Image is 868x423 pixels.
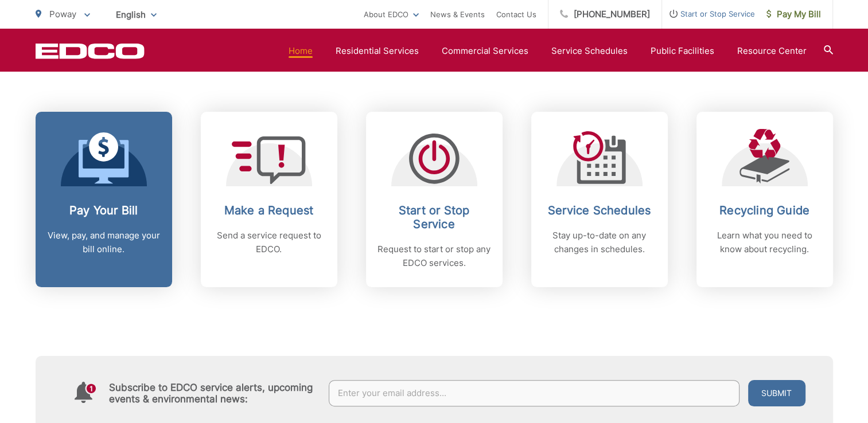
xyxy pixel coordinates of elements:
[708,203,822,217] h2: Recycling Guide
[107,5,165,25] span: English
[748,380,805,406] button: Submit
[212,229,326,256] p: Send a service request to EDCO.
[364,7,419,21] a: About EDCO
[696,112,833,287] a: Recycling Guide Learn what you need to know about recycling.
[442,44,528,58] a: Commercial Services
[543,203,656,217] h2: Service Schedules
[36,112,172,287] a: Pay Your Bill View, pay, and manage your bill online.
[496,7,536,21] a: Contact Us
[47,203,161,217] h2: Pay Your Bill
[329,380,739,406] input: Enter your email address...
[212,203,326,217] h2: Make a Request
[336,44,419,58] a: Residential Services
[708,229,822,256] p: Learn what you need to know about recycling.
[543,229,656,256] p: Stay up-to-date on any changes in schedules.
[36,43,145,59] a: EDCD logo. Return to the homepage.
[430,7,485,21] a: News & Events
[49,9,76,19] span: Poway
[737,44,807,58] a: Resource Center
[531,112,668,287] a: Service Schedules Stay up-to-date on any changes in schedules.
[109,382,318,405] h4: Subscribe to EDCO service alerts, upcoming events & environmental news:
[651,44,714,58] a: Public Facilities
[377,203,491,231] h2: Start or Stop Service
[289,44,313,58] a: Home
[201,112,337,287] a: Make a Request Send a service request to EDCO.
[47,229,161,256] p: View, pay, and manage your bill online.
[551,44,628,58] a: Service Schedules
[377,242,491,270] p: Request to start or stop any EDCO services.
[766,7,821,21] span: Pay My Bill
